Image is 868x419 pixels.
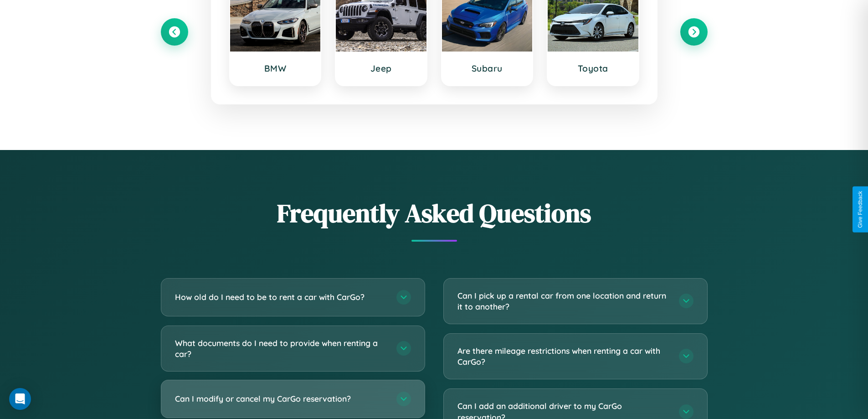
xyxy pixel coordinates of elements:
h3: Subaru [451,63,524,74]
div: Open Intercom Messenger [9,388,31,410]
h3: How old do I need to be to rent a car with CarGo? [175,291,387,303]
h2: Frequently Asked Questions [161,196,708,231]
h3: Can I pick up a rental car from one location and return it to another? [457,290,670,312]
div: Give Feedback [857,191,863,228]
h3: Jeep [345,63,417,74]
h3: What documents do I need to provide when renting a car? [175,337,387,360]
h3: Are there mileage restrictions when renting a car with CarGo? [457,345,670,367]
h3: BMW [239,63,312,74]
h3: Can I modify or cancel my CarGo reservation? [175,393,387,404]
h3: Toyota [557,63,629,74]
